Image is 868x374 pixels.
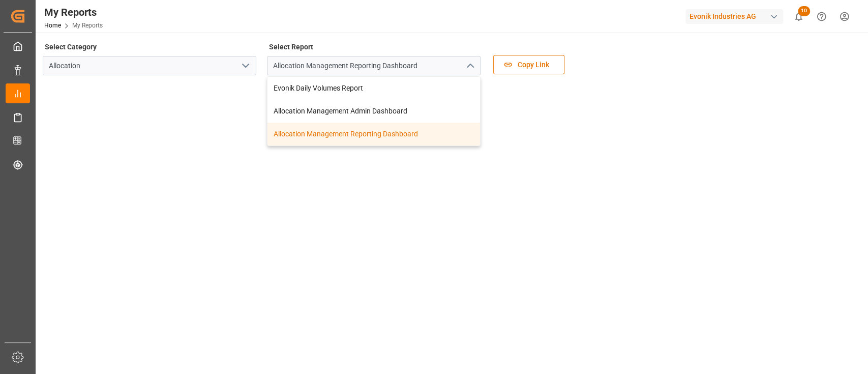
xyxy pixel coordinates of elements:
button: Help Center [810,5,833,28]
span: Copy Link [513,60,554,70]
a: Home [44,22,61,29]
div: Allocation Management Reporting Dashboard [267,123,480,146]
div: Evonik Daily Volumes Report [267,77,480,100]
button: Evonik Industries AG [685,7,787,26]
button: close menu [462,58,477,74]
div: Allocation Management Admin Dashboard [267,100,480,123]
div: My Reports [44,5,103,20]
label: Select Report [267,40,315,54]
span: 10 [798,6,810,16]
button: show 10 new notifications [787,5,810,28]
label: Select Category [43,40,98,54]
button: open menu [237,58,253,74]
input: Type to search/select [267,56,481,75]
div: Evonik Industries AG [685,9,783,24]
button: Copy Link [493,55,564,74]
input: Type to search/select [43,56,256,75]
